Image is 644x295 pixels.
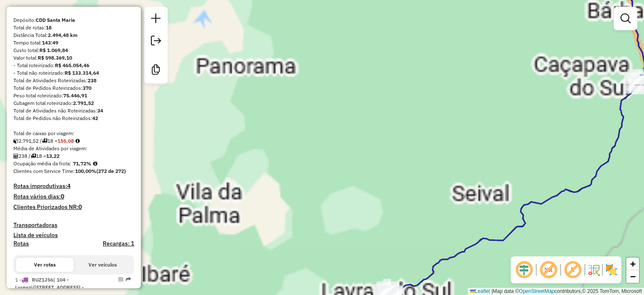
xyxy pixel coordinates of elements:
[75,168,96,174] strong: 100,00%
[46,153,60,159] strong: 13,22
[13,77,134,84] div: Total de Atividades Roteirizadas:
[13,47,134,54] div: Custo total:
[630,271,636,282] span: −
[13,24,134,31] div: Total de rotas:
[148,61,164,80] a: Criar modelo
[519,288,555,294] a: OpenStreetMap
[92,115,98,121] strong: 42
[74,258,132,272] button: Ver veículos
[118,277,123,282] em: Opções
[13,240,29,247] a: Rotas
[13,107,134,115] div: Total de Atividades não Roteirizadas:
[73,160,91,167] strong: 71,72%
[13,130,134,137] div: Total de caixas por viagem:
[468,288,644,295] div: Map data © contributors,© 2025 TomTom, Microsoft
[148,10,164,29] a: Nova sessão e pesquisa
[93,161,97,166] em: Média calculada utilizando a maior ocupação (%Peso ou %Cubagem) de cada rota da sessão. Rotas cro...
[13,232,134,239] h4: Lista de veículos
[13,222,134,229] h4: Transportadoras
[13,193,134,200] h4: Rotas vários dias:
[13,39,134,47] div: Tempo total:
[13,84,134,92] div: Total de Pedidos Roteirizados:
[48,32,78,38] strong: 2.494,48 km
[13,92,134,99] div: Peso total roteirizado:
[39,47,68,53] strong: R$ 1.069,84
[626,258,639,270] a: Zoom in
[13,54,134,62] div: Valor total:
[13,152,134,160] div: 238 / 18 =
[46,24,52,31] strong: 18
[97,107,103,114] strong: 34
[13,69,134,77] div: - Total não roteirizado:
[13,99,134,107] div: Cubagem total roteirizado:
[587,263,600,277] img: Fluxo de ruas
[13,62,134,69] div: - Total roteirizado:
[617,10,634,27] a: Exibir filtros
[13,204,134,211] h4: Clientes Priorizados NR:
[67,182,70,190] strong: 4
[605,263,618,277] img: Exibir/Ocultar setores
[13,168,75,174] span: Clientes com Service Time:
[514,260,534,280] span: Ocultar deslocamento
[13,145,134,152] div: Média de Atividades por viagem:
[563,260,583,280] span: Exibir rótulo
[75,138,80,144] i: Meta Caixas/viagem: 162,77 Diferença: -7,69
[38,55,72,61] strong: R$ 598.369,10
[491,288,493,294] span: |
[63,92,87,99] strong: 75.446,91
[73,100,94,106] strong: 2.791,52
[42,39,58,46] strong: 143:49
[630,258,636,269] span: +
[55,62,89,68] strong: R$ 465.054,46
[32,277,53,283] span: RUZ1J56
[57,138,74,144] strong: 155,08
[103,240,134,247] h4: Recargas: 1
[13,160,71,167] span: Ocupação média da frota:
[36,17,75,23] strong: CDD Santa Maria
[13,31,134,39] div: Distância Total:
[13,115,134,122] div: Total de Pedidos não Roteirizados:
[16,258,74,272] button: Ver rotas
[65,70,99,76] strong: R$ 133.314,64
[13,183,134,190] h4: Rotas improdutivas:
[31,154,36,159] i: Total de rotas
[13,137,134,145] div: 2.791,52 / 18 =
[13,154,18,159] i: Total de Atividades
[470,288,490,294] a: Leaflet
[126,277,131,282] em: Rota exportada
[61,193,64,200] strong: 0
[538,260,558,280] span: Exibir NR
[83,85,91,91] strong: 370
[96,168,126,174] strong: (272 de 272)
[42,138,47,144] i: Total de rotas
[13,16,134,24] div: Depósito:
[78,203,82,211] strong: 0
[13,138,18,144] i: Cubagem total roteirizado
[88,77,96,84] strong: 238
[626,270,639,283] a: Zoom out
[148,32,164,51] a: Exportar sessão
